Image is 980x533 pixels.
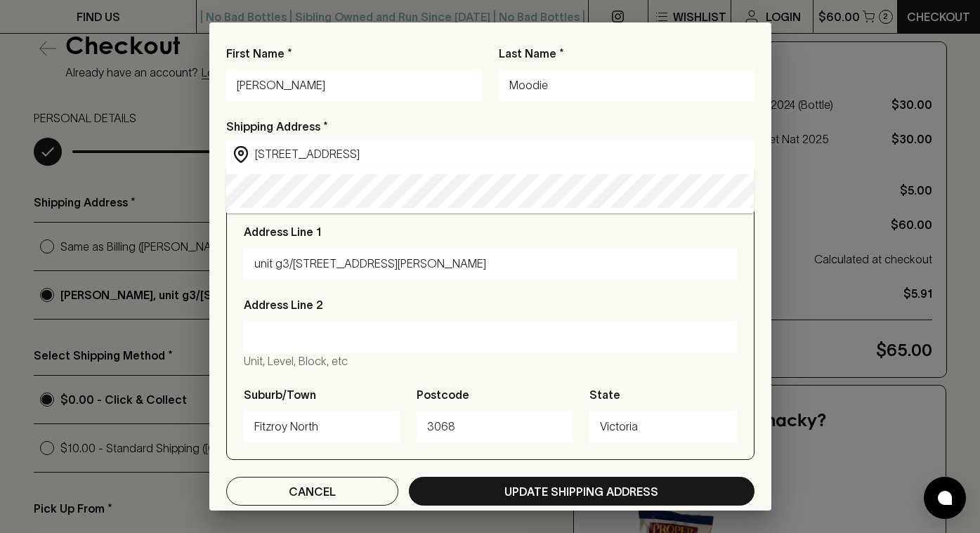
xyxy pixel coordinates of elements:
[589,386,620,403] p: State
[244,296,323,313] p: Address Line 2
[504,483,658,500] p: Update Shipping Address
[226,45,482,62] p: First Name *
[938,491,952,505] img: bubble-icon
[244,386,316,403] p: Suburb/Town
[226,118,754,135] p: Shipping Address *
[409,477,754,506] button: Update Shipping Address
[244,355,348,367] span: Unit, Level, Block, etc
[244,223,321,240] p: Address Line 1
[499,45,754,62] p: Last Name *
[255,146,748,162] input: Start typing your address...
[417,386,469,403] p: Postcode
[226,477,399,506] button: Cancel
[289,483,336,500] p: Cancel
